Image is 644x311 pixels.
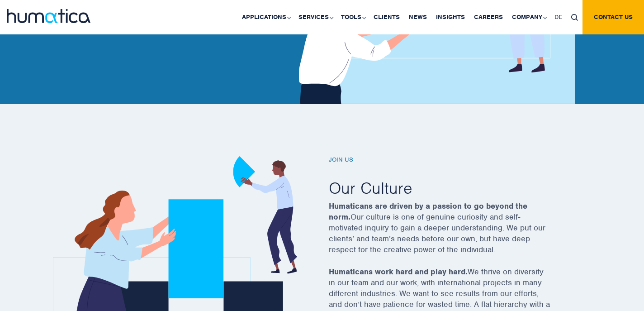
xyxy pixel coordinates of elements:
[329,201,573,266] p: Our culture is one of genuine curiosity and self-motivated inquiry to gain a deeper understanding...
[329,201,527,222] strong: Humaticans are driven by a passion to go beyond the norm.
[329,267,468,277] strong: Humaticans work hard and play hard.
[329,177,573,198] h2: Our Culture
[554,13,562,21] span: DE
[329,156,573,164] h6: Join us
[7,9,90,23] img: logo
[571,14,578,21] img: search_icon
